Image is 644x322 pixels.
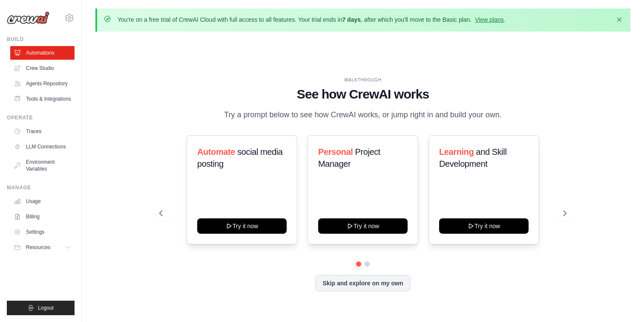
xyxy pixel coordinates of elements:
[10,46,75,60] a: Automations
[10,155,75,176] a: Environment Variables
[7,12,49,24] img: Logo
[475,16,503,23] a: View plans
[318,147,380,168] span: Project Manager
[118,15,506,24] p: You're on a free trial of CrewAI Cloud with full access to all features. Your trial ends in , aft...
[439,218,529,234] button: Try it now
[38,305,54,311] span: Logout
[7,184,75,191] div: Manage
[318,218,408,234] button: Try it now
[197,147,283,168] span: social media posting
[10,140,75,154] a: LLM Connections
[7,301,75,315] button: Logout
[220,109,506,121] p: Try a prompt below to see how CrewAI works, or jump right in and build your own.
[10,194,75,208] a: Usage
[10,225,75,239] a: Settings
[318,147,353,157] span: Personal
[315,275,410,291] button: Skip and explore on my own
[10,77,75,90] a: Agents Repository
[10,241,75,254] button: Resources
[439,147,474,157] span: Learning
[10,92,75,106] a: Tools & Integrations
[197,147,235,157] span: Automate
[197,218,287,234] button: Try it now
[10,210,75,223] a: Billing
[159,87,567,102] h1: See how CrewAI works
[342,16,361,23] strong: 7 days
[26,244,50,251] span: Resources
[10,125,75,138] a: Traces
[439,147,506,168] span: and Skill Development
[7,36,75,43] div: Build
[10,61,75,75] a: Crew Studio
[159,77,567,83] div: WALKTHROUGH
[7,114,75,121] div: Operate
